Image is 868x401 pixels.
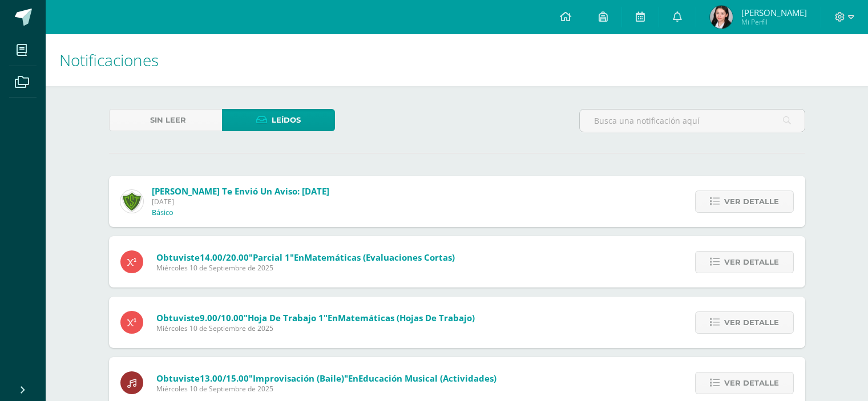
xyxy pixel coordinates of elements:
span: Obtuviste en [156,252,455,263]
span: Notificaciones [59,49,159,71]
span: Miércoles 10 de Septiembre de 2025 [156,384,496,394]
span: 9.00/10.00 [200,312,244,323]
span: [PERSON_NAME] [741,7,807,18]
span: Ver detalle [724,312,779,333]
span: 13.00/15.00 [200,372,249,384]
span: Educación Musical (Actividades) [358,372,496,384]
span: Mi Perfil [741,17,807,27]
span: Ver detalle [724,191,779,212]
img: aeced7fb721702dc989cb3cf6ce3eb3c.png [710,6,733,29]
span: Leídos [272,110,301,131]
a: Leídos [222,109,335,131]
span: "Improvisación (baile)" [249,372,348,384]
span: 14.00/20.00 [200,252,249,263]
span: Ver detalle [724,252,779,273]
a: Sin leer [109,109,222,131]
span: Matemáticas (Evaluaciones cortas) [304,252,455,263]
span: Obtuviste en [156,312,475,323]
span: [DATE] [152,197,329,206]
img: c7e4502288b633c389763cda5c4117dc.png [120,190,143,213]
input: Busca una notificación aquí [580,110,805,132]
span: Ver detalle [724,372,779,394]
span: Miércoles 10 de Septiembre de 2025 [156,263,455,273]
p: Básico [152,208,173,217]
span: Obtuviste en [156,372,496,384]
span: Sin leer [150,110,186,131]
span: Matemáticas (Hojas de trabajo) [338,312,475,323]
span: "Parcial 1" [249,252,294,263]
span: "Hoja de trabajo 1" [244,312,328,323]
span: Miércoles 10 de Septiembre de 2025 [156,323,475,333]
span: [PERSON_NAME] te envió un aviso: [DATE] [152,185,329,197]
